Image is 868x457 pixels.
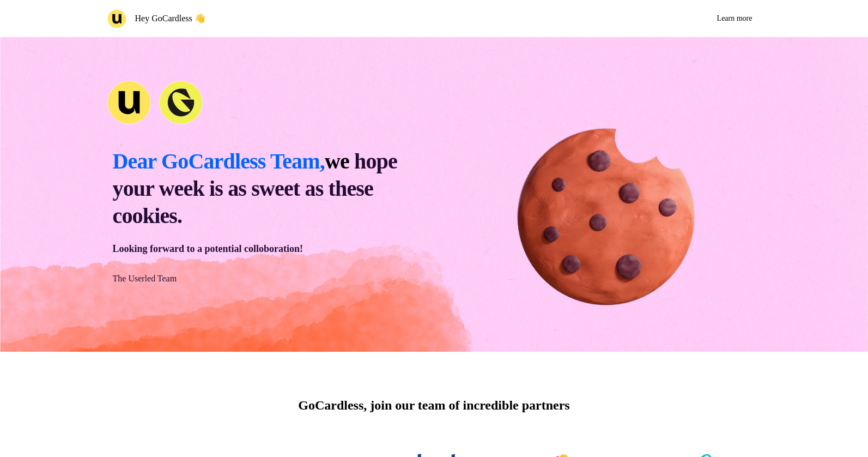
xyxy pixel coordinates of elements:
[298,395,569,415] p: GoCardless, join our team of incredible partners
[708,9,761,28] a: Learn more
[113,149,325,173] span: Dear GoCardless Team,
[113,274,177,283] span: The Userled Team
[325,149,349,173] span: we
[113,149,397,228] span: hope your week is as sweet as these cookies.
[113,242,304,255] p: Looking forward to a potential colloboration!
[135,12,205,25] p: Hey GoCardless 👋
